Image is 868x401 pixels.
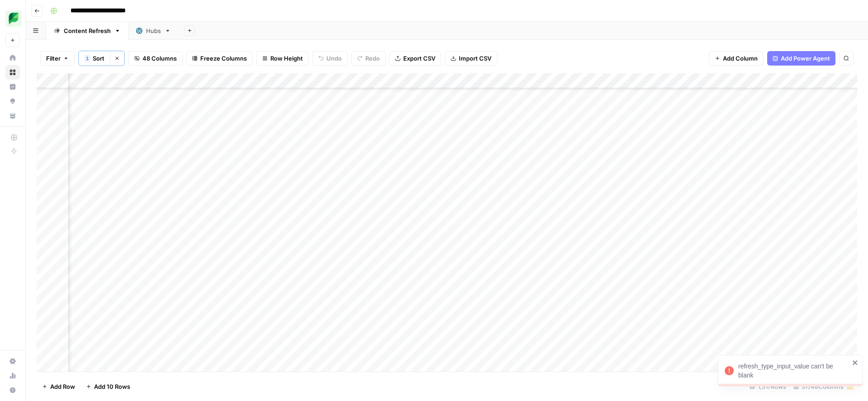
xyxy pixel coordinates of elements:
a: Insights [5,80,20,94]
button: Add Power Agent [767,51,835,66]
a: Opportunities [5,94,20,109]
div: 1,517 Rows [746,379,790,394]
a: Your Data [5,109,20,123]
span: 48 Columns [142,54,177,63]
span: Row Height [270,54,303,63]
a: Home [5,51,20,65]
span: Add 10 Rows [94,382,130,391]
button: Add Column [709,51,764,66]
div: 37/48 Columns [790,379,857,394]
button: close [852,359,859,366]
span: Filter [46,54,61,63]
button: Export CSV [389,51,441,66]
a: Browse [5,65,20,80]
a: Settings [5,354,20,368]
button: Workspace: SproutSocial [5,7,20,30]
button: Add 10 Rows [80,379,136,394]
span: Import CSV [459,54,491,63]
button: Help + Support [5,383,20,397]
button: Add Row [37,379,80,394]
span: Undo [326,54,342,63]
button: 1Sort [79,51,110,66]
span: Add Column [723,54,758,63]
div: Content Refresh [64,26,111,35]
button: Freeze Columns [186,51,253,66]
span: Add Row [50,382,75,391]
button: Filter [40,51,75,66]
a: Content Refresh [46,22,128,40]
img: SproutSocial Logo [5,10,22,27]
span: Freeze Columns [200,54,247,63]
span: 1 [86,55,89,62]
a: Usage [5,368,20,383]
span: Export CSV [403,54,435,63]
div: 1 [85,55,90,62]
button: Undo [312,51,348,66]
button: Redo [351,51,386,66]
span: Redo [365,54,380,63]
button: 48 Columns [128,51,183,66]
div: refresh_type_input_value can't be blank [738,362,849,380]
span: Add Power Agent [781,54,830,63]
button: Row Height [256,51,309,66]
a: Hubs [128,22,179,40]
span: Sort [93,54,104,63]
div: Hubs [146,26,161,35]
button: Import CSV [445,51,497,66]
